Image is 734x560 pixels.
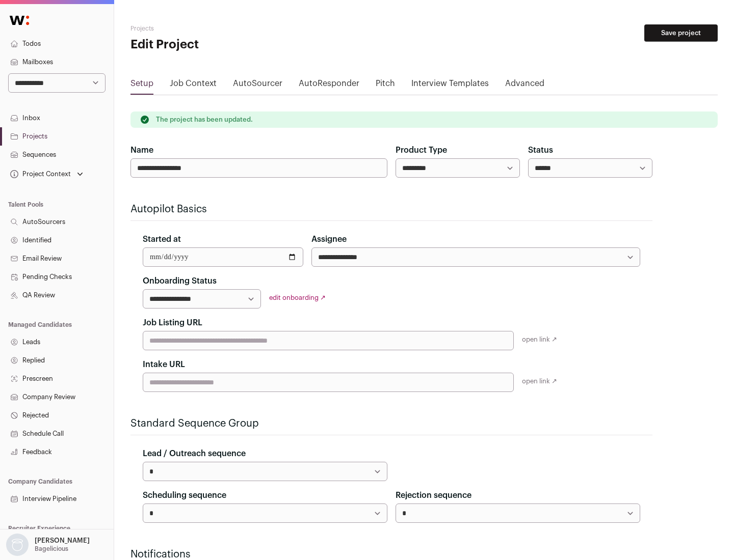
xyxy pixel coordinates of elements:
img: Wellfound [4,10,35,31]
button: Open dropdown [8,167,85,181]
a: Advanced [505,77,544,94]
label: Assignee [311,233,347,245]
label: Product Type [396,144,447,156]
p: [PERSON_NAME] [35,537,90,545]
button: Open dropdown [4,534,92,556]
a: edit onboarding ↗ [269,294,326,301]
p: Bagelicious [35,545,68,553]
label: Intake URL [143,358,185,371]
h2: Standard Sequence Group [130,416,652,431]
label: Started at [143,233,181,245]
p: The project has been updated. [156,116,253,124]
a: AutoSourcer [233,77,282,94]
label: Name [130,144,153,156]
a: Pitch [376,77,395,94]
a: Interview Templates [411,77,489,94]
label: Status [528,144,553,156]
label: Scheduling sequence [143,489,226,501]
div: Project Context [8,170,71,178]
label: Job Listing URL [143,317,202,329]
h1: Edit Project [130,37,326,53]
h2: Projects [130,24,326,33]
label: Rejection sequence [396,489,471,501]
h2: Autopilot Basics [130,202,652,216]
label: Lead / Outreach sequence [143,447,246,460]
a: AutoResponder [299,77,359,94]
img: nopic.png [6,534,29,556]
a: Job Context [170,77,217,94]
button: Save project [644,24,718,42]
label: Onboarding Status [143,275,217,287]
a: Setup [130,77,153,94]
